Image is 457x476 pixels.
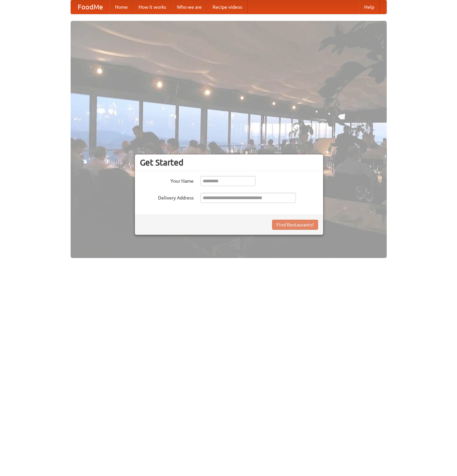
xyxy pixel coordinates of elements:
[140,176,194,184] label: Your Name
[71,0,110,14] a: FoodMe
[272,220,318,230] button: Find Restaurants!
[133,0,172,14] a: How it works
[140,193,194,201] label: Delivery Address
[110,0,133,14] a: Home
[140,157,318,168] h3: Get Started
[172,0,207,14] a: Who we are
[359,0,380,14] a: Help
[207,0,247,14] a: Recipe videos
